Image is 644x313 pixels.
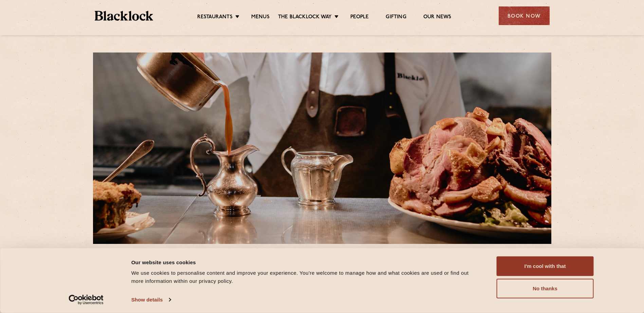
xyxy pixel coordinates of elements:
[423,14,452,21] a: Our News
[278,14,332,21] a: The Blacklock Way
[56,295,116,305] a: Usercentrics Cookiebot - opens in a new window
[497,279,594,298] button: No thanks
[350,14,369,21] a: People
[131,295,171,305] a: Show details
[499,6,550,25] div: Book Now
[497,256,594,276] button: I'm cool with that
[386,14,406,21] a: Gifting
[131,269,481,285] div: We use cookies to personalise content and improve your experience. You're welcome to manage how a...
[197,14,233,21] a: Restaurants
[131,258,481,266] div: Our website uses cookies
[251,14,270,21] a: Menus
[95,11,153,21] img: BL_Textured_Logo-footer-cropped.svg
